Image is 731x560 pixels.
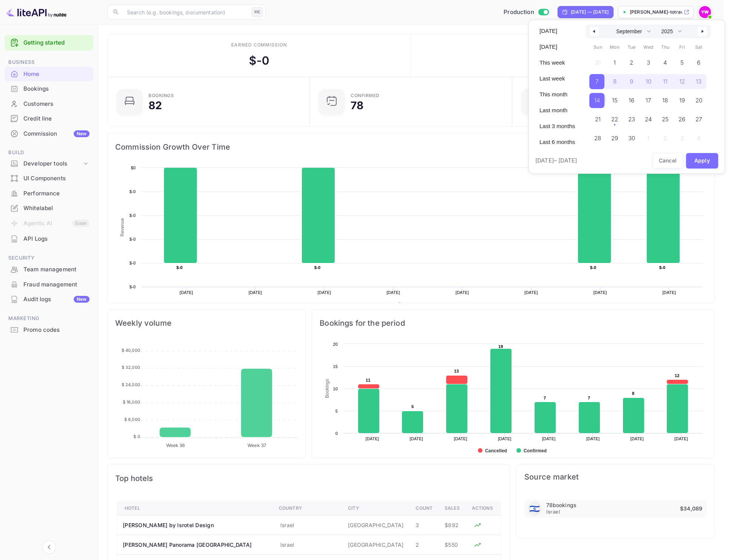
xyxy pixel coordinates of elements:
[695,113,702,126] span: 27
[630,75,633,88] span: 9
[606,41,623,53] span: Mon
[589,91,606,106] button: 14
[657,53,674,68] button: 4
[623,91,640,106] button: 16
[535,72,580,85] button: Last week
[594,94,600,107] span: 14
[535,40,580,53] button: [DATE]
[695,94,702,107] span: 20
[646,94,651,107] span: 17
[628,131,635,145] span: 30
[674,41,691,53] span: Fri
[535,104,580,117] button: Last month
[674,110,691,125] button: 26
[606,129,623,144] button: 29
[662,113,669,126] span: 25
[595,113,601,126] span: 21
[674,72,691,87] button: 12
[611,131,618,145] span: 29
[606,91,623,106] button: 15
[535,88,580,101] button: This month
[623,72,640,87] button: 9
[674,53,691,68] button: 5
[686,153,719,169] button: Apply
[679,75,685,88] span: 12
[691,72,708,87] button: 13
[640,110,657,125] button: 24
[657,110,674,125] button: 25
[691,41,708,53] span: Sat
[614,56,616,70] span: 1
[589,110,606,125] button: 21
[535,120,580,133] button: Last 3 months
[623,41,640,53] span: Tue
[657,41,674,53] span: Thu
[611,113,618,126] span: 22
[628,113,635,126] span: 23
[535,136,580,149] button: Last 6 months
[595,75,598,88] span: 7
[606,53,623,68] button: 1
[663,75,668,88] span: 11
[606,72,623,87] button: 8
[646,75,651,88] span: 10
[647,56,650,70] span: 3
[679,94,685,107] span: 19
[629,94,634,107] span: 16
[589,129,606,144] button: 28
[657,72,674,87] button: 11
[691,91,708,106] button: 20
[691,53,708,68] button: 6
[640,72,657,87] button: 10
[623,129,640,144] button: 30
[653,153,683,169] button: Cancel
[657,91,674,106] button: 18
[606,110,623,125] button: 22
[623,110,640,125] button: 23
[674,91,691,106] button: 19
[678,113,685,126] span: 26
[594,131,601,145] span: 28
[697,56,700,70] span: 6
[589,72,606,87] button: 7
[535,56,580,69] button: This week
[630,56,633,70] span: 2
[662,94,668,107] span: 18
[663,56,667,70] span: 4
[623,53,640,68] button: 2
[535,25,580,37] button: [DATE]
[613,75,617,88] span: 8
[696,75,702,88] span: 13
[645,113,652,126] span: 24
[589,41,606,53] span: Sun
[691,110,708,125] button: 27
[680,56,684,70] span: 5
[640,91,657,106] button: 17
[612,94,618,107] span: 15
[640,41,657,53] span: Wed
[640,53,657,68] button: 3
[535,156,577,165] span: [DATE] – [DATE]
